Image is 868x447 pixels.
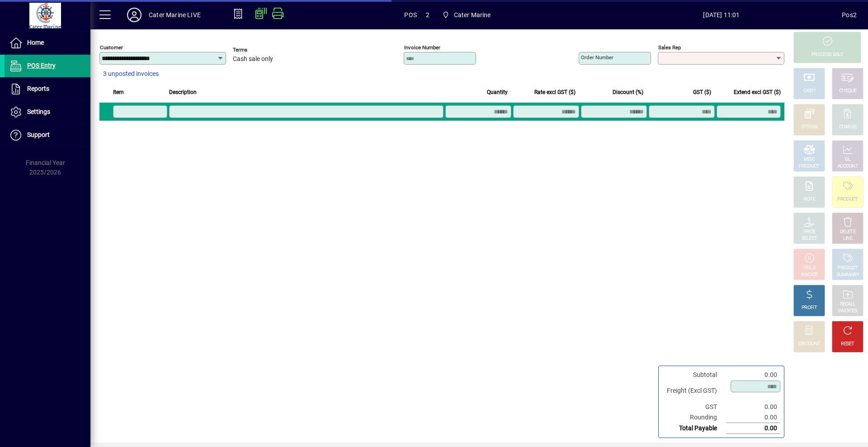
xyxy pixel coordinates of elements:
div: EFTPOS [801,124,818,131]
span: Cater Marine [454,8,491,22]
a: Home [5,32,90,54]
div: SUMMARY [836,272,859,278]
div: PROFIT [802,305,817,311]
td: Subtotal [662,370,726,380]
mat-label: Sales rep [658,44,681,51]
div: Pos2 [842,8,857,22]
td: Total Payable [662,423,726,434]
mat-label: Customer [100,44,123,51]
td: 0.00 [726,412,780,423]
span: Description [169,87,197,97]
div: CHEQUE [839,88,856,94]
span: Rate excl GST ($) [534,87,576,97]
div: GL [845,156,851,163]
div: MISC [804,156,815,163]
span: Support [27,131,50,138]
mat-label: Order number [581,54,613,61]
div: INVOICES [838,308,857,315]
span: Extend excl GST ($) [734,87,781,97]
span: Quantity [487,87,508,97]
button: 3 unposted invoices [99,66,162,82]
div: DISCOUNT [798,341,820,348]
td: Freight (Excl GST) [662,380,726,402]
div: PRICE [803,229,816,235]
a: Settings [5,101,90,123]
div: RESET [841,341,854,348]
div: CHARGE [839,124,857,131]
span: Settings [27,108,50,115]
div: ACCOUNT [837,163,858,170]
div: PRODUCT [837,265,858,272]
span: [DATE] 11:01 [601,8,842,22]
div: RECALL [840,301,856,308]
span: Home [27,39,44,46]
td: 0.00 [726,370,780,380]
div: SELECT [802,235,817,242]
div: PRODUCT [799,163,819,170]
span: 2 [426,8,429,22]
span: Discount (%) [613,87,643,97]
span: POS Entry [27,62,56,69]
div: PRODUCT [837,196,858,203]
td: GST [662,402,726,412]
span: Cash sale only [233,56,273,63]
span: POS [404,8,417,22]
span: Terms [233,47,287,53]
td: 0.00 [726,423,780,434]
span: GST ($) [693,87,711,97]
div: INVOICE [801,272,817,278]
div: PROCESS SALE [811,52,843,58]
a: Reports [5,78,90,100]
span: Reports [27,85,49,92]
span: 3 unposted invoices [103,69,159,79]
div: DELETE [840,229,855,235]
span: Cater Marine [439,7,495,23]
span: Item [113,87,124,97]
div: CASH [803,88,815,94]
div: Cater Marine LIVE [149,8,201,22]
div: NOTE [803,196,815,203]
div: HOLD [803,265,815,272]
a: Support [5,124,90,146]
div: LINE [843,235,852,242]
mat-label: Invoice number [404,44,440,51]
button: Profile [120,7,149,23]
td: Rounding [662,412,726,423]
td: 0.00 [726,402,780,412]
